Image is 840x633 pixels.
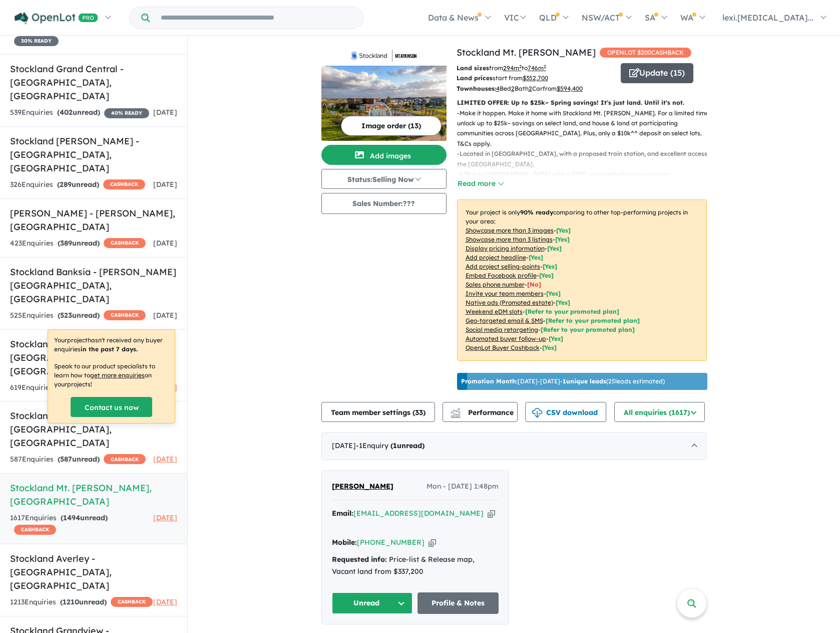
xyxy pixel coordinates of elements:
[496,85,500,92] u: 4
[556,227,571,234] span: [ Yes ]
[457,149,715,169] p: - Located in [GEOGRAPHIC_DATA], with a proposed train station, and excellent access to the [GEOGR...
[356,441,425,450] span: - 1 Enquir y
[153,239,177,248] span: [DATE]
[153,597,177,606] span: [DATE]
[61,513,108,522] strong: ( unread)
[10,134,177,175] h5: Stockland [PERSON_NAME] - [GEOGRAPHIC_DATA] , [GEOGRAPHIC_DATA]
[353,509,484,518] a: [EMAIL_ADDRESS][DOMAIN_NAME]
[452,408,514,417] span: Performance
[14,525,56,535] span: CASHBACK
[104,238,146,248] span: CASHBACK
[332,555,387,564] strong: Requested info:
[511,85,515,92] u: 2
[528,64,546,72] u: 746 m
[520,208,553,216] b: 90 % ready
[332,482,393,491] span: [PERSON_NAME]
[532,408,542,418] img: download icon
[153,311,177,320] span: [DATE]
[429,537,436,548] button: Copy
[60,597,107,606] strong: ( unread)
[466,317,543,324] u: Geo-targeted email & SMS
[10,552,177,592] h5: Stockland Averley - [GEOGRAPHIC_DATA] , [GEOGRAPHIC_DATA]
[457,73,613,83] p: start from
[503,64,522,72] u: 294 m
[332,481,393,493] a: [PERSON_NAME]
[522,64,546,72] span: to
[563,377,606,385] b: 1 unique leads
[529,254,543,261] span: [ Yes ]
[153,455,177,464] span: [DATE]
[357,538,425,547] a: [PHONE_NUMBER]
[457,74,493,82] b: Land prices
[555,236,570,243] span: [ Yes ]
[60,311,72,320] span: 523
[539,272,554,279] span: [ Yes ]
[443,402,518,422] button: Performance
[529,85,532,92] u: 2
[457,108,715,149] p: - Make it happen. Make it home with Stockland Mt. [PERSON_NAME]. For a limited time, unlock up to...
[600,48,691,58] span: OPENLOT $ 200 CASHBACK
[321,169,447,189] button: Status:Selling Now
[457,178,504,189] button: Read more
[15,12,98,25] img: Openlot PRO Logo White
[466,227,554,234] u: Showcase more than 3 images
[10,310,146,322] div: 525 Enquir ies
[10,596,153,608] div: 1213 Enquir ies
[457,63,613,73] p: from
[71,397,152,417] a: Contact us now
[527,281,541,288] span: [ No ]
[457,47,596,58] a: Stockland Mt. [PERSON_NAME]
[466,299,553,306] u: Native ads (Promoted estate)
[60,108,73,117] span: 402
[111,597,153,607] span: CASHBACK
[153,513,177,522] span: [DATE]
[546,317,640,324] span: [Refer to your promoted plan]
[457,64,489,72] b: Land sizes
[461,377,518,385] b: Promotion Month:
[557,85,583,92] u: $ 594,400
[614,402,705,422] button: All enquiries (1617)
[58,311,100,320] strong: ( unread)
[60,455,72,464] span: 587
[10,179,145,191] div: 326 Enquir ies
[10,206,177,234] h5: [PERSON_NAME] - [PERSON_NAME] , [GEOGRAPHIC_DATA]
[541,326,635,333] span: [Refer to your promoted plan]
[321,46,447,141] a: Stockland Mt. Atkinson - Truganina LogoStockland Mt. Atkinson - Truganina
[10,512,153,536] div: 1617 Enquir ies
[621,63,693,83] button: Update (15)
[457,85,496,92] b: Townhouses:
[523,74,548,82] u: $ 352,700
[525,402,606,422] button: CSV download
[466,263,540,270] u: Add project selling-points
[466,308,523,315] u: Weekend eDM slots
[104,454,146,464] span: CASHBACK
[10,454,146,466] div: 587 Enquir ies
[10,265,177,306] h5: Stockland Banksia - [PERSON_NAME][GEOGRAPHIC_DATA] , [GEOGRAPHIC_DATA]
[451,408,460,413] img: line-chart.svg
[10,481,177,508] h5: Stockland Mt. [PERSON_NAME] , [GEOGRAPHIC_DATA]
[54,362,169,389] p: Speak to our product specialists to learn how to on your projects !
[10,382,145,394] div: 619 Enquir ies
[457,199,707,361] p: Your project is only comparing to other top-performing projects in your area: - - - - - - - - - -...
[466,236,553,243] u: Showcase more than 3 listings
[417,592,499,614] a: Profile & Notes
[14,36,59,46] span: 30 % READY
[332,509,353,518] strong: Email:
[321,402,435,422] button: Team member settings (33)
[543,263,557,270] span: [ Yes ]
[10,107,149,119] div: 539 Enquir ies
[427,481,499,493] span: Mon - [DATE] 1:48pm
[542,344,557,351] span: [Yes]
[466,290,544,297] u: Invite your team members
[466,272,537,279] u: Embed Facebook profile
[466,245,545,252] u: Display pricing information
[321,193,447,214] button: Sales Number:???
[466,281,525,288] u: Sales phone number
[81,345,138,353] b: in the past 7 days.
[321,66,447,141] img: Stockland Mt. Atkinson - Truganina
[57,108,100,117] strong: ( unread)
[321,145,447,165] button: Add images
[104,310,146,320] span: CASHBACK
[54,336,169,354] p: Your project hasn't received any buyer enquiries
[60,180,72,189] span: 289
